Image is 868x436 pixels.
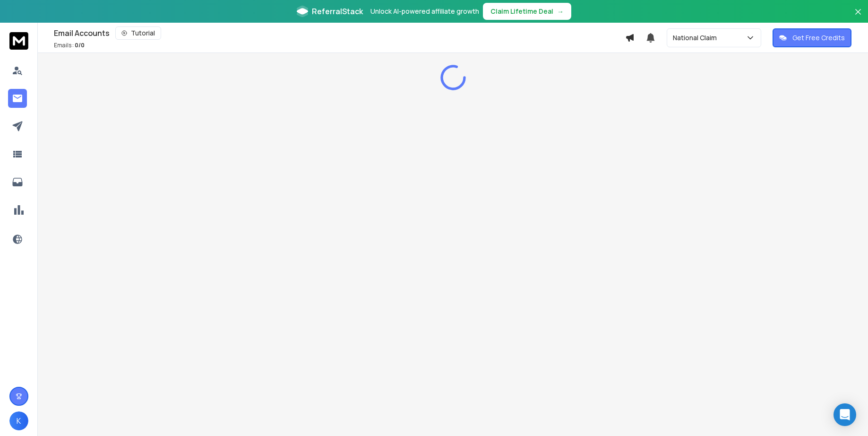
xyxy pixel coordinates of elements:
[834,403,856,426] div: Open Intercom Messenger
[312,6,363,17] span: ReferralStack
[54,26,625,40] div: Email Accounts
[773,28,851,47] button: Get Free Credits
[75,41,85,49] span: 0 / 0
[792,33,845,43] p: Get Free Credits
[115,26,161,40] button: Tutorial
[557,7,564,16] span: →
[9,411,28,430] button: K
[852,6,864,28] button: Close banner
[483,3,571,20] button: Claim Lifetime Deal→
[370,7,479,16] p: Unlock AI-powered affiliate growth
[673,33,721,43] p: National Claim
[54,42,85,49] p: Emails :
